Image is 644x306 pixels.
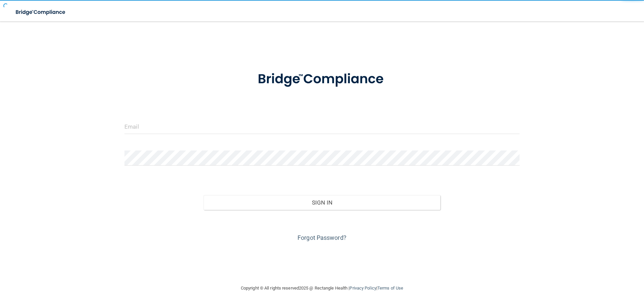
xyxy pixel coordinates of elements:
a: Forgot Password? [298,234,346,241]
img: bridge_compliance_login_screen.278c3ca4.svg [10,5,72,19]
img: bridge_compliance_login_screen.278c3ca4.svg [244,62,400,97]
div: Copyright © All rights reserved 2025 @ Rectangle Health | | [200,277,444,299]
a: Terms of Use [377,286,403,291]
a: Privacy Policy [350,286,376,291]
input: Email [124,119,520,134]
button: Sign In [204,195,441,210]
